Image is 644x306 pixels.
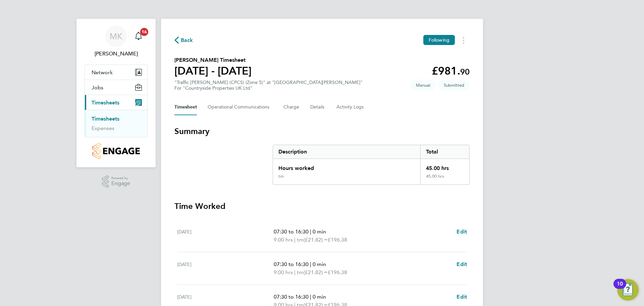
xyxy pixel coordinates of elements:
[283,99,300,115] button: Charge
[102,175,130,188] a: Powered byEngage
[85,95,147,110] button: Timesheets
[181,36,193,44] span: Back
[617,284,623,293] div: 10
[85,143,148,159] a: Go to home page
[92,116,119,122] a: Timesheets
[273,145,420,159] div: Description
[457,228,467,235] span: Edit
[274,261,309,267] span: 07:30 to 16:30
[140,28,148,36] span: 16
[208,99,273,115] button: Operational Communications
[304,269,328,275] span: (£21.82) =
[420,159,469,174] div: 45.00 hrs
[92,125,114,131] a: Expenses
[274,236,293,243] span: 9.00 hrs
[304,236,328,243] span: (£21.82) =
[174,64,252,78] h1: [DATE] - [DATE]
[457,260,467,268] a: Edit
[313,294,326,300] span: 0 min
[274,228,309,235] span: 07:30 to 16:30
[174,36,193,44] button: Back
[313,261,326,267] span: 0 min
[111,181,130,186] span: Engage
[174,126,470,137] h3: Summary
[411,80,436,91] span: This timesheet was manually created.
[429,37,449,43] span: Following
[92,84,103,91] span: Jobs
[273,145,470,185] div: Summary
[457,261,467,267] span: Edit
[85,80,147,95] button: Jobs
[92,99,119,106] span: Timesheets
[423,35,455,45] button: Following
[310,228,311,235] span: |
[328,269,347,275] span: £196.38
[457,294,467,300] span: Edit
[432,64,470,77] app-decimal: £981.
[111,175,130,181] span: Powered by
[92,143,140,159] img: countryside-properties-logo-retina.png
[297,236,304,244] span: tm
[174,56,252,64] h2: [PERSON_NAME] Timesheet
[177,260,274,276] div: [DATE]
[420,145,469,159] div: Total
[420,174,469,184] div: 45.00 hrs
[328,236,347,243] span: £196.38
[85,65,147,80] button: Network
[177,228,274,244] div: [DATE]
[174,85,363,91] div: For "Countryside Properties UK Ltd"
[310,294,311,300] span: |
[336,99,365,115] button: Activity Logs
[174,80,363,91] div: "Traffic [PERSON_NAME] (CPCS) (Zone 5)" at "[GEOGRAPHIC_DATA][PERSON_NAME]"
[174,201,470,212] h3: Time Worked
[294,236,296,243] span: |
[310,99,326,115] button: Details
[457,293,467,301] a: Edit
[92,69,113,76] span: Network
[76,19,156,167] nav: Main navigation
[617,279,639,301] button: Open Resource Center, 10 new notifications
[438,80,470,91] span: This timesheet is Submitted.
[110,32,122,41] span: MK
[132,26,145,47] a: 16
[458,35,470,45] button: Timesheets Menu
[278,174,284,179] div: tm
[457,228,467,236] a: Edit
[274,294,309,300] span: 07:30 to 16:30
[294,269,296,275] span: |
[460,67,470,77] span: 90
[313,228,326,235] span: 0 min
[273,159,420,174] div: Hours worked
[85,26,148,58] a: MK[PERSON_NAME]
[85,110,147,137] div: Timesheets
[310,261,311,267] span: |
[297,268,304,276] span: tm
[174,99,197,115] button: Timesheet
[274,269,293,275] span: 9.00 hrs
[85,50,148,58] span: Megan Keeling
